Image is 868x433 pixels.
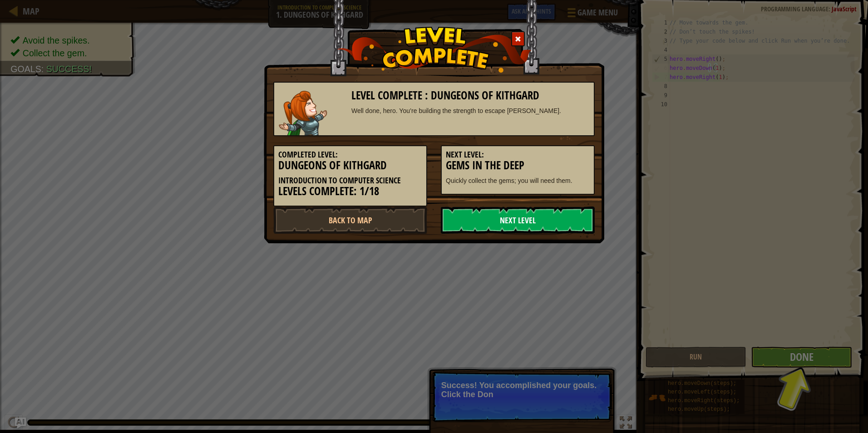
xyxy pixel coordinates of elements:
h5: Next Level: [446,150,590,159]
p: Quickly collect the gems; you will need them. [446,176,590,185]
h5: Completed Level: [278,150,422,159]
h5: Introduction to Computer Science [278,176,422,185]
h3: Gems in the Deep [446,159,590,172]
img: level_complete.png [337,27,532,73]
h3: Levels Complete: 1/18 [278,185,422,197]
div: Well done, hero. You’re building the strength to escape [PERSON_NAME]. [351,106,590,115]
img: captain.png [279,91,327,135]
h3: Level Complete : Dungeons of Kithgard [351,89,590,102]
h3: Dungeons of Kithgard [278,159,422,172]
a: Back to Map [273,207,427,234]
a: Next Level [441,207,595,234]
